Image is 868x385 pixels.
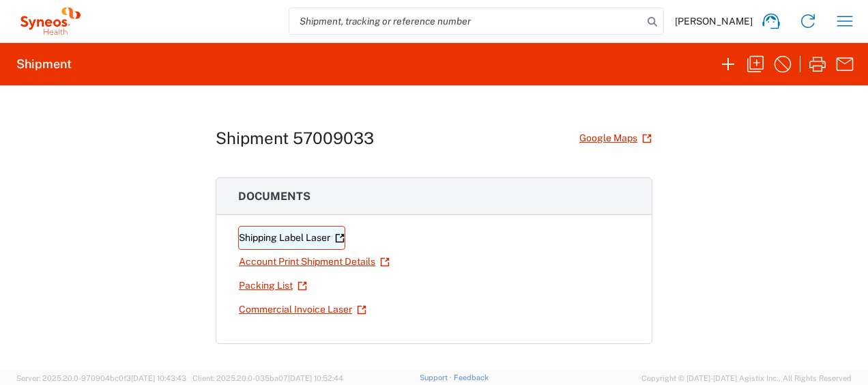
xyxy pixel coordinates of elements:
input: Shipment, tracking or reference number [289,8,643,34]
span: Client: 2025.20.0-035ba07 [192,374,343,382]
a: Commercial Invoice Laser [238,298,367,322]
span: Server: 2025.20.0-970904bc0f3 [16,374,186,382]
a: Google Maps [579,126,652,150]
span: Copyright © [DATE]-[DATE] Agistix Inc., All Rights Reserved [641,372,852,384]
a: Support [420,373,454,382]
a: Account Print Shipment Details [238,250,390,274]
span: [DATE] 10:43:43 [131,374,186,382]
a: Shipping Label Laser [238,226,345,250]
a: Packing List [238,274,308,298]
span: [DATE] 10:52:44 [288,374,343,382]
h1: Shipment 57009033 [216,128,374,148]
span: Documents [238,190,310,203]
a: Feedback [454,373,489,382]
h2: Shipment [16,56,72,72]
